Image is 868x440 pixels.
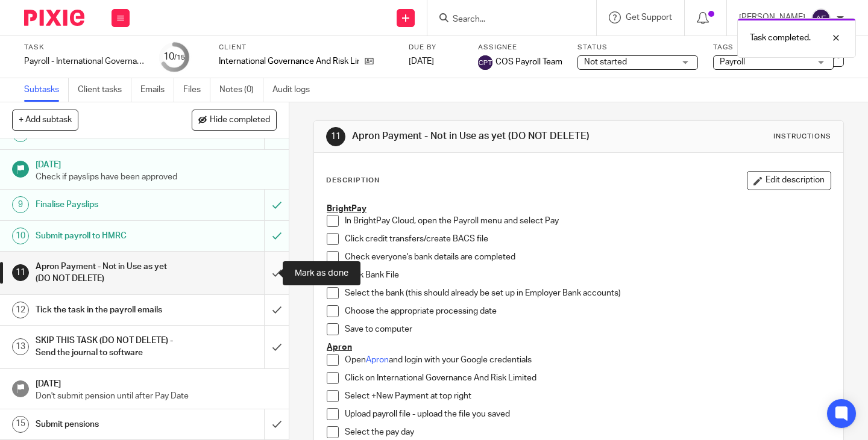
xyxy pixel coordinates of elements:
[345,426,831,438] p: Select the pay day
[183,78,210,102] a: Files
[345,305,831,317] p: Choose the appropriate processing date
[12,264,29,281] div: 11
[219,78,263,102] a: Notes (0)
[345,354,831,366] p: Open and login with your Google credentials
[345,323,831,335] p: Save to computer
[12,228,29,244] div: 10
[210,116,270,125] span: Hide completed
[219,55,359,67] p: International Governance And Risk Limited
[345,390,831,402] p: Select +New Payment at top right
[478,55,492,70] img: svg%3E
[747,171,831,190] button: Edit description
[345,251,831,263] p: Check everyone's bank details are completed
[345,233,831,245] p: Click credit transfers/create BACS file
[720,58,745,66] span: Payroll
[345,372,831,384] p: Click on International Governance And Risk Limited
[174,54,185,61] small: /15
[36,415,180,433] h1: Submit pensions
[192,110,277,130] button: Hide completed
[36,375,277,390] h1: [DATE]
[36,227,180,245] h1: Submit payroll to HMRC
[24,10,84,26] img: Pixie
[36,156,277,171] h1: [DATE]
[12,302,29,318] div: 12
[24,55,145,67] div: Payroll - International Governance and Risk Ltd - BrightPay CLOUD - Pay day: Last Working Day - S...
[12,196,29,213] div: 9
[12,338,29,355] div: 13
[409,43,463,52] label: Due by
[327,343,352,352] u: Apron
[12,110,78,130] button: + Add subtask
[36,258,180,288] h1: Apron Payment - Not in Use as yet (DO NOT DELETE)
[36,332,180,362] h1: SKIP THIS TASK (DO NOT DELETE) - Send the journal to software
[345,269,831,281] p: Click Bank File
[36,390,277,402] p: Don't submit pension until after Pay Date
[36,171,277,183] p: Check if payslips have been approved
[409,57,434,66] span: [DATE]
[24,78,69,102] a: Subtasks
[24,43,145,52] label: Task
[750,32,811,44] p: Task completed.
[584,58,627,66] span: Not started
[219,43,394,52] label: Client
[272,78,319,102] a: Audit logs
[345,215,831,227] p: In BrightPay Cloud, open the Payroll menu and select Pay
[78,78,131,102] a: Client tasks
[773,132,831,141] div: Instructions
[366,356,389,364] a: Apron
[811,8,831,28] img: svg%3E
[326,127,345,146] div: 11
[495,56,562,68] span: COS Payroll Team
[327,205,366,213] u: BrightPay
[345,408,831,420] p: Upload payroll file - upload the file you saved
[24,55,145,67] div: Payroll - International Governance and Risk Ltd - BrightPay CLOUD - Pay day: Last Working Day - [...
[163,50,185,64] div: 10
[36,301,180,319] h1: Tick the task in the payroll emails
[326,176,380,185] p: Description
[140,78,174,102] a: Emails
[345,287,831,299] p: Select the bank (this should already be set up in Employer Bank accounts)
[36,196,180,214] h1: Finalise Payslips
[352,130,605,143] h1: Apron Payment - Not in Use as yet (DO NOT DELETE)
[12,416,29,433] div: 15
